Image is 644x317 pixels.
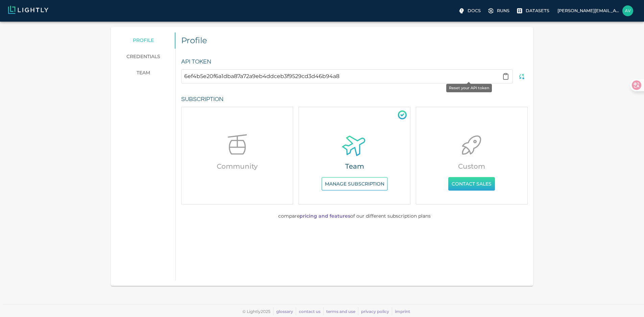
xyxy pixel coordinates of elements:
[321,180,388,187] a: Manage Subscription
[111,32,175,49] a: profile
[395,309,410,314] a: imprint
[526,7,549,14] p: Datasets
[302,161,407,172] h6: Team
[181,57,528,67] h6: API Token
[278,213,431,219] p: compare of our different subscription plans
[184,161,290,172] h6: Community
[326,309,355,314] a: terms and use
[419,161,525,172] h6: Custom
[111,49,175,65] a: credentials
[557,7,620,14] p: [PERSON_NAME][EMAIL_ADDRESS][DOMAIN_NAME]
[448,177,495,191] button: Contact sales
[622,5,633,16] img: avgustavo@alu.ufc.br
[499,70,512,83] button: Copy to clipboard
[446,84,492,92] div: Reset your API token
[111,32,175,81] div: Preferences
[555,3,636,18] label: [PERSON_NAME][EMAIL_ADDRESS][DOMAIN_NAME]avgustavo@alu.ufc.br
[181,35,528,46] h5: Profile
[516,73,528,79] span: Reset your API token
[497,7,509,14] p: Runs
[299,107,410,205] div: Team subscription: active
[361,309,389,314] a: privacy policy
[448,180,495,187] a: Contact sales
[321,177,388,191] button: Manage Subscription
[486,5,512,16] label: Runs
[181,107,293,205] div: Community subscription: inactive
[8,6,48,14] img: Lightly
[416,107,528,205] div: Custom subscription: inactive
[111,65,175,81] a: team
[276,309,293,314] a: glossary
[300,213,350,219] a: pricing and features
[242,309,270,314] span: © Lightly 2025
[299,309,320,314] a: contact us
[181,94,528,105] h6: Subscription
[515,5,552,16] label: Datasets
[457,5,483,16] label: Docs
[468,7,481,14] p: Docs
